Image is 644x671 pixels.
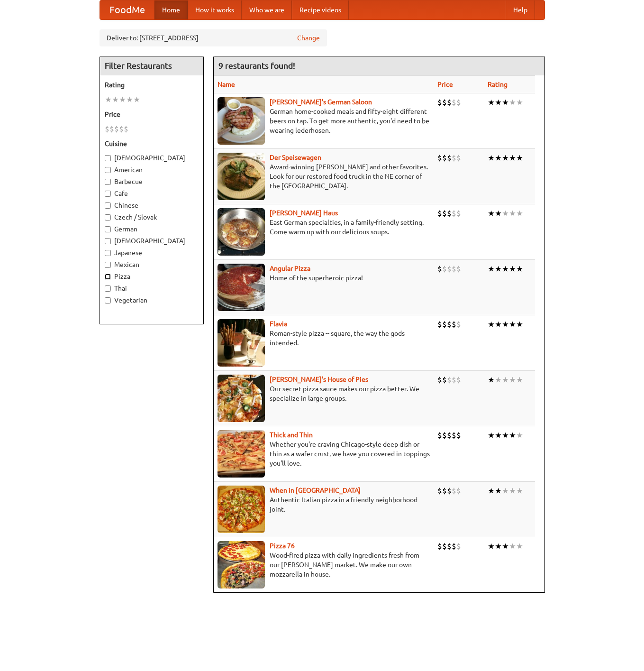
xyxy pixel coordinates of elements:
input: American [105,167,111,173]
a: Who we are [242,0,292,19]
input: Cafe [105,191,111,197]
a: Home [154,0,188,19]
a: Der Speisewagen [270,154,321,161]
li: ★ [516,430,523,441]
label: [DEMOGRAPHIC_DATA] [105,236,199,246]
a: How it works [188,0,242,19]
li: ★ [509,541,516,552]
li: ★ [502,153,509,163]
b: When in [GEOGRAPHIC_DATA] [270,487,361,494]
li: ★ [495,264,502,274]
div: Deliver to: [STREET_ADDRESS] [100,29,327,46]
li: $ [452,97,456,108]
a: Name [218,81,235,88]
input: German [105,226,111,232]
li: $ [442,153,447,163]
label: Pizza [105,272,199,281]
a: Recipe videos [292,0,349,19]
li: $ [447,375,452,385]
a: [PERSON_NAME] Haus [270,209,338,217]
label: Thai [105,284,199,293]
a: Flavia [270,320,287,328]
img: speisewagen.jpg [218,153,265,200]
li: $ [437,430,442,441]
li: ★ [516,486,523,496]
a: Pizza 76 [270,542,295,550]
li: $ [447,486,452,496]
a: Rating [488,81,508,88]
p: Our secret pizza sauce makes our pizza better. We specialize in large groups. [218,384,430,403]
p: Roman-style pizza -- square, the way the gods intended. [218,329,430,348]
li: $ [456,153,461,163]
label: Chinese [105,201,199,210]
input: Thai [105,285,111,292]
li: ★ [516,319,523,330]
h4: Filter Restaurants [100,56,203,75]
label: Japanese [105,248,199,257]
img: esthers.jpg [218,97,265,145]
li: ★ [509,97,516,108]
li: $ [114,124,119,134]
li: $ [105,124,109,134]
img: thick.jpg [218,430,265,478]
li: $ [442,541,447,552]
li: $ [437,319,442,330]
li: ★ [502,264,509,274]
li: $ [437,97,442,108]
li: $ [437,208,442,219]
li: ★ [495,208,502,219]
li: ★ [105,94,112,105]
li: ★ [502,319,509,330]
li: $ [119,124,124,134]
li: $ [452,486,456,496]
input: Vegetarian [105,297,111,303]
li: ★ [495,486,502,496]
li: ★ [516,264,523,274]
input: Pizza [105,274,111,280]
li: ★ [495,541,502,552]
img: luigis.jpg [218,375,265,422]
li: ★ [516,97,523,108]
li: $ [452,153,456,163]
input: Czech / Slovak [105,214,111,221]
li: ★ [488,319,495,330]
label: German [105,224,199,234]
h5: Price [105,110,199,119]
li: $ [452,208,456,219]
li: $ [447,264,452,274]
label: Czech / Slovak [105,212,199,222]
li: $ [442,375,447,385]
li: ★ [516,375,523,385]
li: $ [452,430,456,441]
li: ★ [509,208,516,219]
li: $ [437,264,442,274]
li: ★ [126,94,133,105]
img: flavia.jpg [218,319,265,367]
input: Barbecue [105,179,111,185]
li: ★ [509,319,516,330]
li: $ [442,430,447,441]
label: Cafe [105,189,199,198]
a: FoodMe [100,0,154,19]
a: Thick and Thin [270,431,313,439]
label: Vegetarian [105,295,199,305]
li: $ [442,97,447,108]
li: $ [447,97,452,108]
li: $ [456,486,461,496]
li: ★ [516,153,523,163]
li: ★ [488,541,495,552]
li: $ [447,208,452,219]
li: ★ [488,264,495,274]
img: pizza76.jpg [218,541,265,588]
b: Angular Pizza [270,265,310,272]
li: ★ [488,153,495,163]
li: ★ [112,94,119,105]
li: ★ [516,541,523,552]
li: $ [437,153,442,163]
input: Mexican [105,262,111,268]
li: $ [452,375,456,385]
